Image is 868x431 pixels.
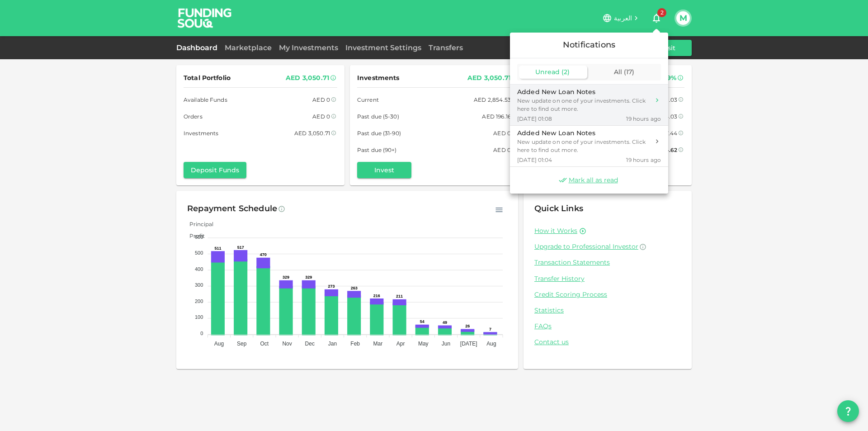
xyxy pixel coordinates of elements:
span: Unread [535,68,560,76]
span: ( 2 ) [561,68,570,76]
span: 19 hours ago [626,156,661,164]
span: Notifications [563,40,615,50]
span: ( 17 ) [624,68,634,76]
div: Added New Loan Notes [517,128,650,138]
span: All [614,68,622,76]
span: [DATE] 01:08 [517,115,552,123]
div: Added New Loan Notes [517,87,650,97]
span: [DATE] 01:04 [517,156,552,164]
span: Mark all as read [569,176,618,185]
div: New update on one of your investments. Click here to find out more. [517,138,650,154]
span: 19 hours ago [626,115,661,123]
div: New update on one of your investments. Click here to find out more. [517,97,650,113]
